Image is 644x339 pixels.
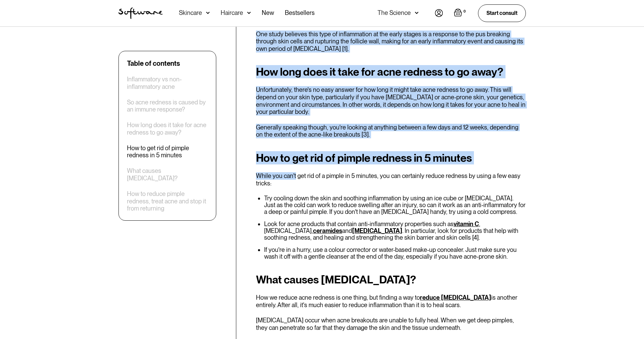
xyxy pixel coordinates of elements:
a: home [118,7,163,19]
div: Table of contents [127,59,180,67]
p: While you can't get rid of a pimple in 5 minutes, you can certainly reduce redness by using a few... [256,172,526,187]
div: The Science [378,9,411,16]
p: How we reduce acne redness is one thing, but finding a way to is another entirely. After all, it'... [256,294,526,308]
a: vitamin C [454,220,479,227]
a: Open empty cart [454,8,467,18]
img: arrow down [247,9,251,16]
a: How long does it take for acne redness to go away? [127,121,208,136]
h2: How to get rid of pimple redness in 5 minutes [256,152,526,164]
p: Unfortunately, there's no easy answer for how long it might take acne redness to go away. This wi... [256,86,526,115]
p: Generally speaking though, you're looking at anything between a few days and 12 weeks, depending ... [256,124,526,138]
a: [MEDICAL_DATA] [352,227,402,234]
a: Inflammatory vs non-inflammatory acne [127,76,208,90]
li: Try cooling down the skin and soothing inflammation by using an ice cube or [MEDICAL_DATA]. Just ... [264,195,526,215]
img: arrow down [415,9,419,16]
a: ceramides [313,227,342,234]
h2: What causes [MEDICAL_DATA]? [256,274,526,286]
p: [MEDICAL_DATA] occur when acne breakouts are unable to fully heal. When we get deep pimples, they... [256,317,526,331]
a: reduce [MEDICAL_DATA] [420,294,491,301]
div: Haircare [221,9,243,16]
a: What causes [MEDICAL_DATA]? [127,167,208,182]
p: One study believes this type of inflammation at the early stages is a response to the pus breakin... [256,31,526,53]
div: 0 [462,8,467,15]
a: How to get rid of pimple redness in 5 minutes [127,144,208,159]
li: If you're in a hurry, use a colour corrector or water-based make-up concealer. Just make sure you... [264,246,526,260]
h2: How long does it take for acne redness to go away? [256,66,526,78]
a: How to reduce pimple redness, treat acne and stop it from returning [127,190,208,212]
li: Look for acne products that contain anti-inflammatory properties such as , [MEDICAL_DATA], and . ... [264,221,526,241]
img: Software Logo [118,7,163,19]
div: Skincare [179,9,202,16]
a: Start consult [478,4,526,22]
img: arrow down [206,9,210,16]
a: So acne redness is caused by an immune response? [127,99,208,113]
